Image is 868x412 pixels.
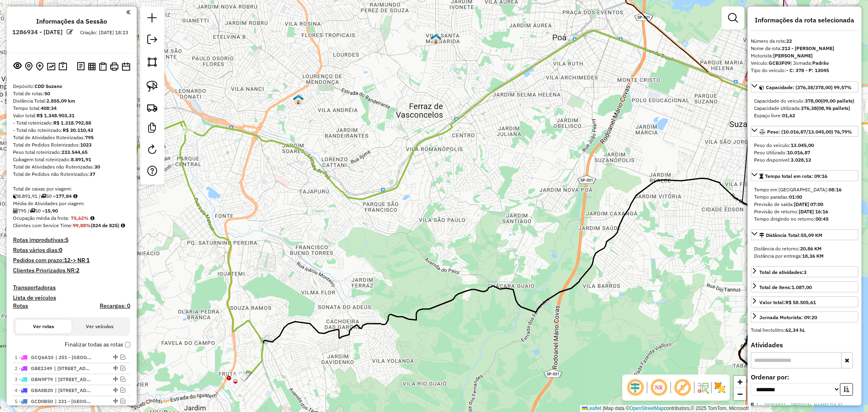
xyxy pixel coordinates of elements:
[13,207,130,215] div: 795 / 50 =
[144,31,160,50] a: Exportar sessão
[805,98,821,104] strong: 378,00
[31,398,53,404] span: GCD0B50
[673,378,692,397] span: Exibir rótulo
[794,201,823,207] strong: [DATE] 07:00
[754,215,855,223] div: Tempo dirigindo no retorno:
[120,61,132,72] button: Disponibilidade de veículos
[37,112,74,118] strong: R$ 1.348.903,31
[121,223,125,228] em: Rotas cross docking consideradas
[582,405,601,411] a: Leaflet
[713,381,726,394] img: Exibir/Ocultar setores
[36,18,107,25] h4: Informações da Sessão
[13,127,130,134] div: - Total não roteirizado:
[801,105,817,111] strong: 376,38
[737,389,743,399] span: −
[754,252,855,260] div: Distância por entrega:
[31,376,53,382] span: GBN9F79
[13,222,73,228] span: Clientes com Service Time:
[625,378,645,397] span: Ocultar deslocamento
[64,256,70,264] strong: 12
[63,127,93,133] strong: R$ 30.110,43
[71,156,91,162] strong: 8.891,91
[13,284,130,291] h4: Transportadoras
[754,156,855,164] div: Peso disponível:
[12,28,63,36] h6: 1286934 - [DATE]
[55,387,92,394] span: 242 - Vila Curuçá, 243 - Jardim Robru / Vila Nova Curuça
[737,377,743,387] span: +
[754,193,855,201] div: Tempo paradas:
[751,16,858,24] h4: Informações da rota selecionada
[751,52,858,59] div: Motorista:
[769,60,790,66] strong: GCB3F09
[785,327,805,333] strong: 62,34 hL
[13,302,28,309] a: Rotas
[786,38,792,44] strong: 22
[144,141,160,160] a: Reroteirizar Sessão
[13,156,130,163] div: Cubagem total roteirizado:
[791,142,814,148] strong: 13.045,00
[146,56,158,68] img: Selecionar atividades - polígono
[754,245,855,252] div: Distância do retorno:
[751,67,858,74] div: Tipo do veículo:
[603,405,604,411] span: |
[90,216,94,221] em: Média calculada utilizando a maior ocupação (%Peso ou %Cubagem) de cada rota da sessão. Rotas cro...
[71,215,89,221] strong: 75,62%
[799,208,828,215] strong: [DATE] 16:16
[56,193,72,199] strong: 177,84
[41,194,46,199] i: Total de rotas
[23,60,34,73] button: Centralizar mapa no depósito ou ponto de apoio
[696,381,709,394] img: Fluxo de ruas
[786,67,829,73] strong: - C: 378 - P: 13045
[65,340,130,349] label: Finalizar todas as rotas
[751,266,858,277] a: Total de atividades:3
[72,320,128,333] button: Ver veículos
[12,60,23,73] button: Exibir sessão original
[55,398,92,405] span: 231 - Jardim Etelvina, 232 - Lajeado
[791,284,812,290] strong: 1.087,00
[800,245,822,252] strong: 20,86 KM
[751,341,858,349] h4: Atividades
[44,90,50,96] strong: 50
[113,388,118,392] em: Alterar sequência das rotas
[45,208,58,214] strong: 15,90
[759,232,822,239] div: Distância Total:
[751,94,858,123] div: Capacidade: (376,38/378,00) 99,57%
[804,269,807,275] strong: 3
[15,320,72,333] button: Ver rotas
[791,157,811,163] strong: 3.028,13
[13,90,130,97] div: Total de rotas:
[146,81,158,92] img: Selecionar atividades - laço
[13,194,18,199] i: Cubagem total roteirizado
[75,60,86,73] button: Logs desbloquear sessão
[751,126,858,137] a: Peso: (10.016,87/13.045,00) 76,79%
[35,83,62,89] strong: CDD Suzano
[120,388,125,392] em: Visualizar rota
[13,237,130,243] h4: Rotas improdutivas:
[120,355,125,359] em: Visualizar rota
[76,267,79,274] strong: 2
[649,378,669,397] span: Ocultar NR
[754,105,855,112] div: Capacidade Utilizada:
[113,366,118,370] em: Alterar sequência das rotas
[773,53,813,59] strong: [PERSON_NAME]
[125,342,130,347] input: Finalizar todas as rotas
[802,253,824,259] strong: 18,36 KM
[13,149,130,156] div: Peso total roteirizado:
[73,222,91,228] strong: 99,88%
[13,134,130,141] div: Total de Atividades Roteirizadas:
[67,29,73,35] em: Alterar nome da sessão
[751,45,858,52] div: Nome da rota:
[751,327,858,334] div: Total hectolitro:
[766,84,852,90] span: Capacidade: (376,38/378,00) 99,57%
[816,216,829,222] strong: 00:45
[754,142,814,148] span: Peso do veículo:
[90,171,95,177] strong: 37
[15,398,53,404] span: 5 -
[821,98,854,104] strong: (09,00 pallets)
[91,222,119,228] strong: (824 de 825)
[812,60,829,66] strong: Padrão
[31,365,52,371] span: GBE2J49
[751,229,858,240] a: Distância Total:55,09 KM
[787,149,810,156] strong: 10.016,87
[70,256,90,264] strong: -> NR 1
